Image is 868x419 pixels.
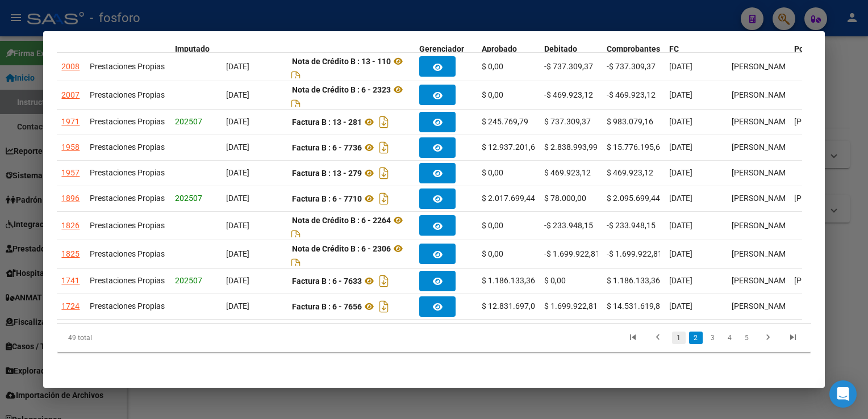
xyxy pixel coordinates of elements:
span: [PERSON_NAME] [732,62,792,71]
span: [PERSON_NAME] [732,301,792,311]
span: $ 0,00 [544,276,566,285]
span: $ 14.531.619,85 [607,301,665,311]
span: [PERSON_NAME] [732,90,792,99]
div: 2008 [61,60,80,73]
span: [DATE] [669,117,692,126]
span: [PERSON_NAME] [732,143,792,152]
span: Prestaciones Propias [90,276,165,285]
strong: Nota de Crédito B : 6 - 2264 [292,216,391,225]
i: Descargar documento [377,164,391,182]
span: $ 2.838.993,99 [544,143,598,152]
li: page 5 [738,328,756,347]
span: $ 0,00 [482,62,503,71]
span: $ 78.000,00 [544,194,586,203]
span: $ 1.186.133,36 [607,276,660,285]
span: [PERSON_NAME] [732,168,792,177]
span: [DATE] [226,168,249,177]
span: $ 0,00 [482,90,503,99]
li: page 3 [704,328,721,347]
strong: Factura B : 13 - 281 [292,118,362,127]
div: 1825 [61,248,80,261]
div: 1826 [61,219,80,232]
span: $ 0,00 [482,249,503,258]
i: Descargar documento [377,272,391,290]
span: -$ 737.309,37 [607,62,656,71]
a: 3 [706,332,720,344]
span: 202507 [175,117,202,126]
a: go to previous page [647,332,669,344]
span: [DATE] [669,143,692,152]
span: [DATE] [669,301,692,311]
span: [PERSON_NAME] [732,221,792,230]
strong: Factura B : 6 - 7736 [292,143,362,152]
span: -$ 469.923,12 [544,90,593,99]
a: 5 [740,332,754,344]
div: 1896 [61,192,80,205]
strong: Nota de Crédito B : 6 - 2306 [292,244,391,253]
span: [DATE] [669,249,692,258]
a: 1 [672,332,686,344]
span: Prestaciones Propias [90,143,165,152]
strong: Nota de Crédito B : 13 - 110 [292,57,391,66]
span: $ 0,00 [482,221,503,230]
div: 1724 [61,300,80,313]
span: $ 1.699.922,81 [544,301,598,311]
strong: Factura B : 6 - 7633 [292,276,362,286]
div: 1971 [61,115,80,128]
span: $ 1.186.133,36 [482,276,535,285]
span: Prestaciones Propias [90,168,165,177]
span: [DATE] [226,301,249,311]
span: [PERSON_NAME] [794,276,855,285]
li: page 4 [721,328,738,347]
a: go to first page [622,332,644,344]
span: [DATE] [669,194,692,203]
i: Descargar documento [289,97,303,115]
i: Descargar documento [377,139,391,157]
span: [DATE] [226,117,249,126]
a: go to last page [782,332,804,344]
a: 4 [723,332,737,344]
a: 2 [689,332,703,344]
span: [DATE] [669,168,692,177]
div: 2007 [61,89,80,102]
li: page 2 [687,328,704,347]
span: [DATE] [226,62,249,71]
strong: Factura B : 6 - 7710 [292,194,362,203]
span: $ 12.831.697,04 [482,301,540,311]
span: $ 983.079,16 [607,117,653,126]
span: [PERSON_NAME] [732,276,792,285]
span: [PERSON_NAME] [732,117,792,126]
span: Prestaciones Propias [90,194,165,203]
span: [DATE] [226,143,249,152]
span: [DATE] [226,221,249,230]
div: 49 total [57,324,206,352]
li: page 1 [670,328,687,347]
i: Descargar documento [377,113,391,131]
span: [DATE] [226,90,249,99]
span: [DATE] [226,249,249,258]
span: $ 245.769,79 [482,117,528,126]
span: Prestaciones Propias [90,301,165,311]
div: Open Intercom Messenger [829,380,857,408]
span: Prestaciones Propias [90,90,165,99]
span: $ 737.309,37 [544,117,591,126]
span: $ 2.017.699,44 [482,194,535,203]
span: Prestaciones Propias [90,62,165,71]
i: Descargar documento [377,190,391,208]
span: -$ 737.309,37 [544,62,593,71]
div: 1741 [61,274,80,287]
i: Descargar documento [289,255,303,274]
span: [PERSON_NAME] [732,194,792,203]
span: $ 469.923,12 [607,168,653,177]
span: Prestaciones Propias [90,221,165,230]
span: $ 12.937.201,63 [482,143,540,152]
strong: Factura B : 13 - 279 [292,169,362,178]
span: Prestaciones Propias [90,249,165,258]
i: Descargar documento [289,227,303,245]
span: [PERSON_NAME] [794,117,855,126]
a: go to next page [757,332,779,344]
span: -$ 233.948,15 [544,221,593,230]
div: 1957 [61,166,80,179]
span: [DATE] [226,194,249,203]
span: [DATE] [669,62,692,71]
